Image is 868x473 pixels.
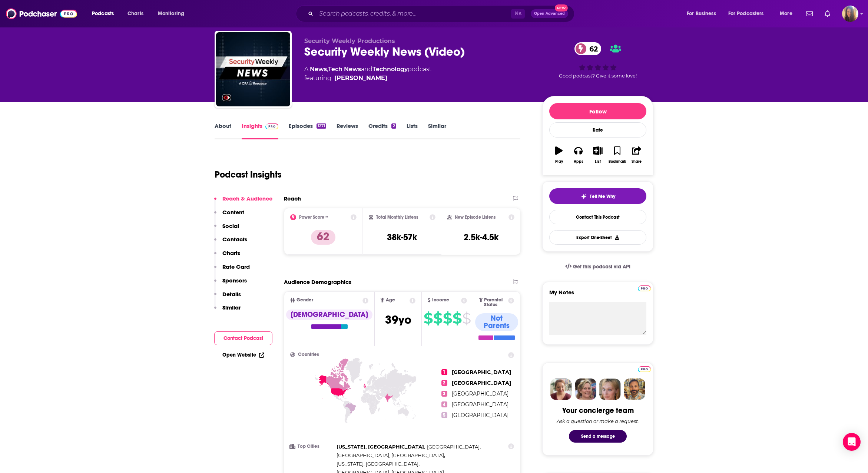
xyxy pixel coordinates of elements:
[822,7,833,20] a: Show notifications dropdown
[214,331,272,345] button: Contact Podcast
[441,401,447,407] span: 4
[531,9,568,18] button: Open AdvancedNew
[215,122,231,139] a: About
[92,9,114,19] span: Podcasts
[153,8,194,20] button: open menu
[627,142,646,168] button: Share
[555,159,563,164] div: Play
[328,66,361,73] a: Tech News
[337,443,425,451] span: ,
[303,5,582,22] div: Search podcasts, credits, & more...
[222,236,247,243] p: Contacts
[562,406,634,415] div: Your concierge team
[284,278,351,285] h2: Audience Demographics
[214,263,250,277] button: Rate Card
[549,289,646,302] label: My Notes
[595,159,601,164] div: List
[638,285,651,291] img: Podchaser Pro
[475,313,518,331] div: Not Parents
[433,312,442,324] span: $
[574,159,583,164] div: Apps
[549,230,646,245] button: Export One-Sheet
[559,258,636,276] a: Get this podcast via API
[427,444,480,450] span: [GEOGRAPHIC_DATA]
[123,8,148,20] a: Charts
[452,390,508,397] span: [GEOGRAPHIC_DATA]
[453,312,461,324] span: $
[222,249,240,257] p: Charts
[590,193,615,199] span: Tell Me Why
[452,412,508,419] span: [GEOGRAPHIC_DATA]
[214,222,239,236] button: Social
[462,312,471,324] span: $
[569,430,627,443] button: Send a message
[549,103,646,119] button: Follow
[582,42,602,55] span: 62
[723,8,775,20] button: open menu
[216,32,290,106] img: Security Weekly News (Video)
[441,380,447,386] span: 2
[222,222,239,229] p: Social
[222,209,244,216] p: Content
[158,9,184,19] span: Monitoring
[441,412,447,418] span: 5
[290,444,334,449] h3: Top Cities
[534,12,565,16] span: Open Advanced
[286,310,372,320] div: [DEMOGRAPHIC_DATA]
[298,352,319,357] span: Countries
[222,263,250,270] p: Rate Card
[803,7,816,20] a: Show notifications dropdown
[638,365,651,372] a: Pro website
[452,380,511,386] span: [GEOGRAPHIC_DATA]
[222,352,264,358] a: Open Website
[214,291,241,304] button: Details
[337,451,445,460] span: ,
[775,8,802,20] button: open menu
[638,366,651,372] img: Podchaser Pro
[842,6,858,22] img: User Profile
[609,159,626,164] div: Bookmark
[549,210,646,224] a: Contact This Podcast
[549,142,569,168] button: Play
[588,142,607,168] button: List
[127,9,143,19] span: Charts
[242,122,278,139] a: InsightsPodchaser Pro
[337,444,424,450] span: [US_STATE], [GEOGRAPHIC_DATA]
[337,460,420,468] span: ,
[542,37,653,83] div: 62Good podcast? Give it some love!
[599,378,621,400] img: Jules Profile
[386,298,395,302] span: Age
[432,298,449,302] span: Income
[464,232,498,243] h3: 2.5k-4.5k
[214,249,240,263] button: Charts
[557,418,639,424] div: Ask a question or make a request.
[6,7,77,21] img: Podchaser - Follow, Share and Rate Podcasts
[391,123,396,129] div: 2
[842,6,858,22] span: Logged in as AHartman333
[843,433,861,451] div: Open Intercom Messenger
[842,6,858,22] button: Show profile menu
[337,452,444,458] span: [GEOGRAPHIC_DATA], [GEOGRAPHIC_DATA]
[304,37,395,44] span: Security Weekly Productions
[455,215,496,220] h2: New Episode Listens
[372,66,408,73] a: Technology
[441,391,447,397] span: 3
[574,42,602,55] a: 62
[573,264,630,270] span: Get this podcast via API
[559,73,637,79] span: Good podcast? Give it some love!
[311,230,335,245] p: 62
[728,9,764,19] span: For Podcasters
[215,169,282,180] h1: Podcast Insights
[222,195,272,202] p: Reach & Audience
[310,66,327,73] a: News
[284,195,301,202] h2: Reach
[214,236,247,249] button: Contacts
[387,232,417,243] h3: 38k-57k
[687,9,716,19] span: For Business
[368,122,396,139] a: Credits2
[304,65,431,83] div: A podcast
[428,122,446,139] a: Similar
[549,188,646,204] button: tell me why sparkleTell Me Why
[632,159,642,164] div: Share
